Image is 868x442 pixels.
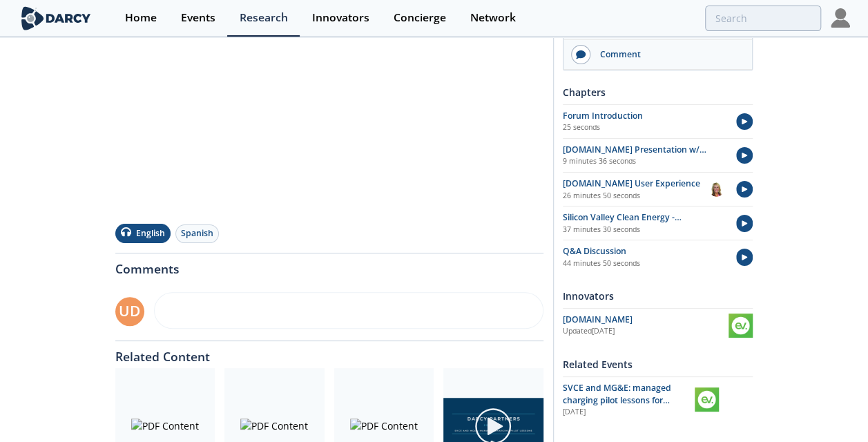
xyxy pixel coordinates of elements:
p: 25 seconds [563,122,724,133]
div: Comment [590,48,745,61]
div: Research [240,12,288,23]
div: Innovators [312,12,369,23]
div: Chapters [563,80,753,104]
img: play-chapters.svg [736,215,753,232]
div: [DATE] [563,407,685,418]
div: Silicon Valley Clean Energy - [PERSON_NAME] - User Experience [563,211,724,224]
div: Related Events [563,352,753,376]
input: Advanced Search [705,6,821,31]
a: [DOMAIN_NAME] Updated[DATE] EV.Energy [563,314,753,338]
div: Forum Introduction [563,110,724,122]
img: play-chapters.svg [736,181,753,198]
div: Innovators [563,284,753,308]
img: EV.Energy [695,387,719,412]
p: 44 minutes 50 seconds [563,258,724,269]
p: 9 minutes 36 seconds [563,156,724,167]
img: play-chapters.svg [736,147,753,164]
img: play-chapters.svg [736,249,753,266]
div: Concierge [394,12,446,23]
img: logo-wide.svg [19,6,94,30]
div: Updated [DATE] [563,326,729,337]
p: 37 minutes 30 seconds [563,224,724,236]
a: SVCE and MG&E: managed charging pilot lessons for shifting peak loads, carbon-free charging, lowe... [563,382,753,419]
div: Comments [115,253,543,276]
img: EV.Energy [729,314,753,338]
div: Related Content [115,341,543,363]
div: Q&A Discussion [563,245,724,258]
button: English [115,224,171,243]
div: [DOMAIN_NAME] [563,314,729,326]
div: Home [125,12,157,23]
img: Profile [831,8,850,28]
div: Network [470,12,516,23]
div: [DOMAIN_NAME] User Experience [563,177,709,190]
img: play-chapters.svg [736,113,753,131]
div: UD [115,297,144,326]
p: 26 minutes 50 seconds [563,191,709,202]
div: [DOMAIN_NAME] Presentation w/ [PERSON_NAME] [563,144,724,156]
div: Events [181,12,215,23]
button: Spanish [175,224,219,243]
img: CL2d599T1yiJsCqEnF5f [709,182,724,197]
